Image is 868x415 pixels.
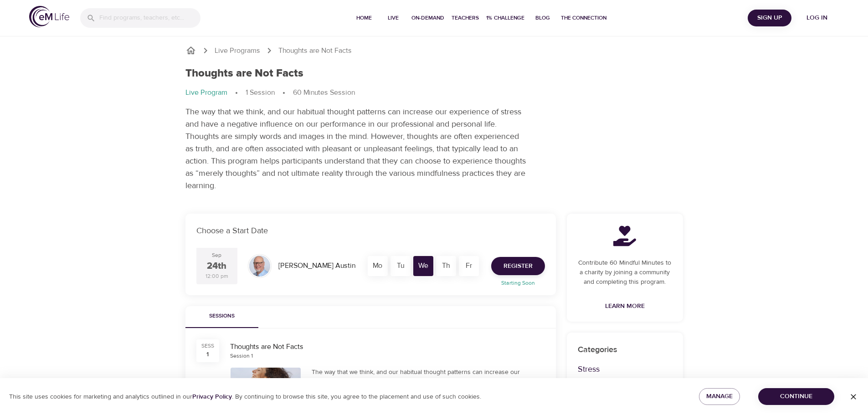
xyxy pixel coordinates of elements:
span: Live [382,13,404,23]
div: Tu [390,256,411,276]
div: 12:00 pm [205,272,228,280]
span: The Connection [561,13,606,23]
div: Mo [368,256,388,276]
span: On-Demand [411,13,444,23]
p: Choose a Start Date [196,225,545,237]
p: Starting Soon [486,279,550,287]
span: Continue [765,391,827,402]
span: Learn More [605,301,645,312]
div: Fr [459,256,479,276]
span: Log in [799,12,835,24]
p: 60 Minutes Session [293,87,355,98]
input: Find programs, teachers, etc... [99,8,200,28]
span: Sign Up [751,12,788,24]
span: Manage [706,391,733,402]
span: Sessions [191,312,253,321]
div: Sep [212,251,221,259]
button: Sign Up [748,10,791,26]
p: Contribute 60 Mindful Minutes to a charity by joining a community and completing this program. [578,258,672,287]
div: We [413,256,433,276]
div: 24th [207,260,226,273]
span: Home [353,13,375,23]
nav: breadcrumb [185,87,683,98]
p: Stress [578,363,672,375]
a: Privacy Policy [192,393,232,401]
button: Log in [795,10,839,26]
a: Live Programs [215,46,260,56]
p: Categories [578,343,672,356]
div: SESS [201,342,214,350]
span: Teachers [452,13,479,23]
p: Thoughts are Not Facts [278,46,352,56]
div: Session 1 [230,352,253,360]
button: Manage [699,388,740,405]
div: Th [436,256,456,276]
div: 1 [206,350,209,359]
button: Continue [758,388,834,405]
p: 1 Session [246,87,275,98]
p: Live Program [185,87,227,98]
button: Register [491,257,545,275]
span: Register [503,261,533,272]
nav: breadcrumb [185,45,683,56]
p: The way that we think, and our habitual thought patterns can increase our experience of stress an... [185,106,527,192]
h1: Thoughts are Not Facts [185,67,303,80]
p: Focus [578,375,672,388]
a: Learn More [601,298,648,315]
span: 1% Challenge [486,13,524,23]
div: Thoughts are Not Facts [230,342,545,352]
div: [PERSON_NAME] Austin [275,257,359,275]
img: logo [29,6,69,27]
span: Blog [532,13,554,23]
